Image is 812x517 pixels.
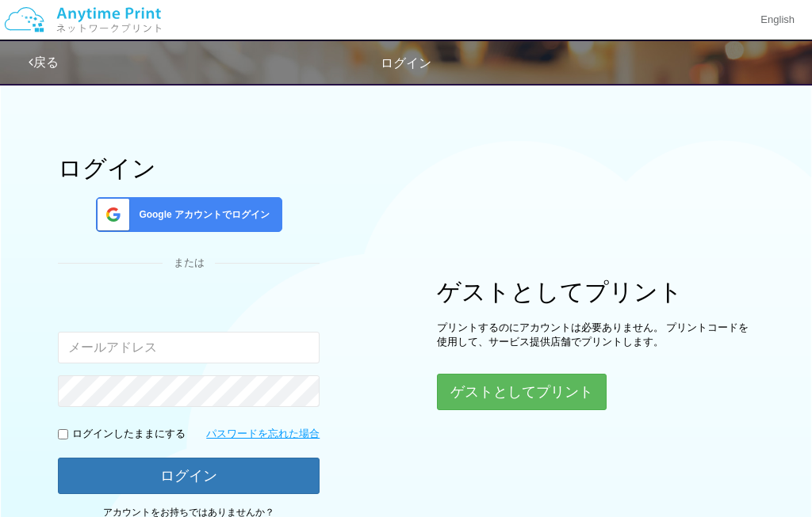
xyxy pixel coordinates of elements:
div: または [58,256,320,271]
p: ログインしたままにする [72,427,186,442]
a: パスワードを忘れた場合 [206,427,320,442]
a: 戻る [29,55,59,69]
button: ゲストとしてプリント [437,374,607,410]
h1: ゲストとしてプリント [437,279,754,305]
h1: ログイン [58,155,320,181]
span: Google アカウントでログイン [132,208,270,222]
span: ログイン [381,56,431,70]
button: ログイン [58,458,320,494]
p: プリントするのにアカウントは必要ありません。 プリントコードを使用して、サービス提供店舗でプリントします。 [437,321,754,350]
input: メールアドレス [58,332,320,363]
